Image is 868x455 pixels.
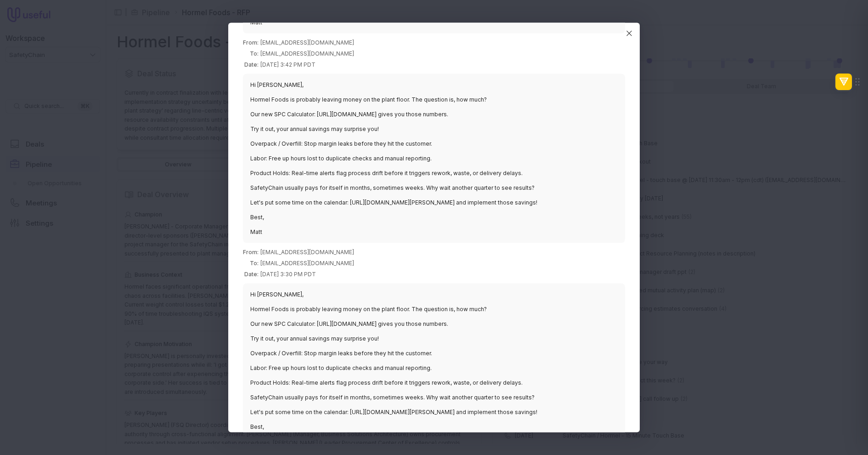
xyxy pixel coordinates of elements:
th: From: [243,37,260,48]
time: [DATE] 3:42 PM PDT [260,61,316,68]
th: Date: [243,59,260,70]
button: Close [622,27,636,40]
th: To: [243,48,260,59]
time: [DATE] 3:30 PM PDT [260,271,316,278]
td: [EMAIL_ADDRESS][DOMAIN_NAME] [260,247,354,258]
th: To: [243,258,260,269]
td: [EMAIL_ADDRESS][DOMAIN_NAME] [260,258,354,269]
td: [EMAIL_ADDRESS][DOMAIN_NAME] [260,37,354,48]
blockquote: Hi [PERSON_NAME], Hormel Foods is probably leaving money on the plant floor. The question is, how... [243,284,625,453]
th: From: [243,247,260,258]
td: [EMAIL_ADDRESS][DOMAIN_NAME] [260,48,354,59]
th: Date: [243,269,260,280]
blockquote: Hi [PERSON_NAME], Hormel Foods is probably leaving money on the plant floor. The question is, how... [243,74,625,243]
